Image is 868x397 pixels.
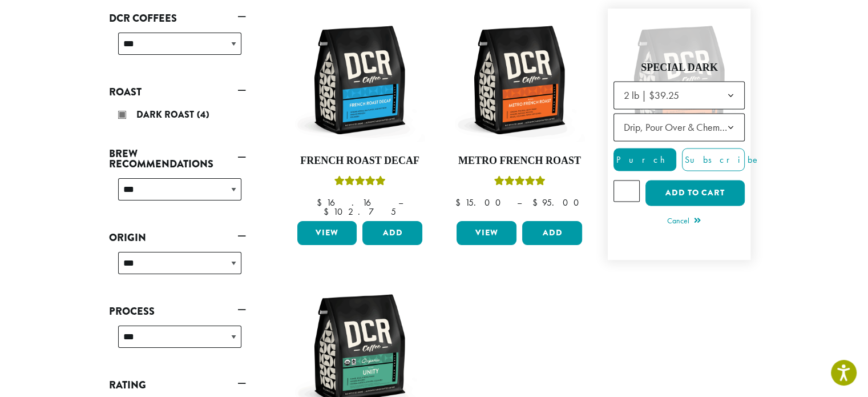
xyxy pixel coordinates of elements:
[317,197,326,208] span: $
[613,113,745,141] span: Drip, Pour Over & Chemex
[109,174,246,214] div: Brew Recommendations
[136,108,197,121] span: Dark Roast
[109,102,246,130] div: Roast
[109,28,246,69] div: DCR Coffees
[109,321,246,362] div: Process
[455,197,506,208] bdi: 15.00
[294,14,426,216] a: French Roast DecafRated 5.00 out of 5
[317,197,387,208] bdi: 16.16
[494,174,545,191] div: Rated 5.00 out of 5
[619,84,690,106] span: 2 lb | $39.25
[109,247,246,288] div: Origin
[532,197,584,208] bdi: 95.00
[362,221,422,245] button: Add
[645,180,745,206] button: Add to cart
[297,221,357,245] a: View
[294,155,426,167] h4: French Roast Decaf
[109,302,246,321] a: Process
[109,144,246,174] a: Brew Recommendations
[683,154,760,166] span: Subscribe
[398,197,403,208] span: –
[457,221,516,245] a: View
[614,154,710,166] span: Purchase
[613,62,745,74] h4: Special Dark
[454,14,585,216] a: Metro French RoastRated 5.00 out of 5
[623,89,679,102] span: 2 lb | $39.25
[324,206,396,218] bdi: 102.75
[613,180,640,202] input: Product quantity
[619,116,740,138] span: Drip, Pour Over & Chemex
[197,108,209,121] span: (4)
[455,197,465,208] span: $
[516,197,521,208] span: –
[324,206,333,218] span: $
[454,14,585,146] img: DCR-12oz-Metro-French-Roast-Stock-scaled.png
[454,155,585,167] h4: Metro French Roast
[109,9,246,28] a: DCR Coffees
[613,81,745,109] span: 2 lb | $39.25
[109,228,246,247] a: Origin
[667,213,701,229] a: Cancel
[334,174,385,191] div: Rated 5.00 out of 5
[532,197,542,208] span: $
[623,121,729,134] span: Drip, Pour Over & Chemex
[109,375,246,395] a: Rating
[294,14,425,146] img: DCR-12oz-French-Roast-Decaf-Stock-scaled.png
[109,82,246,102] a: Roast
[613,14,745,254] a: Rated 5.00 out of 5
[522,221,582,245] button: Add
